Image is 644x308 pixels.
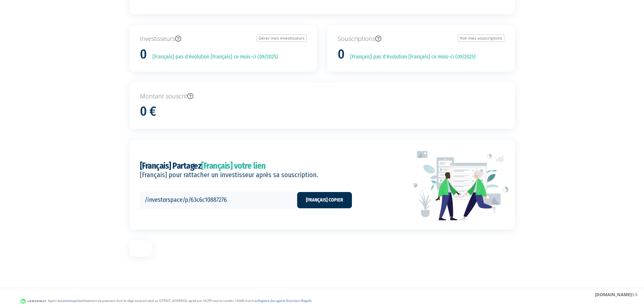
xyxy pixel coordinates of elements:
strong: [DOMAIN_NAME] [595,291,631,298]
p: [Français] pas d'évolution [Français] ce mois-ci (09/2025) [345,53,476,61]
a: Gérer mes investisseurs [257,34,307,42]
h1: 0 [140,47,147,62]
p: [Français] pour rattacher un investisseur après sa souscription. [140,170,352,180]
div: 0.9 [595,291,637,298]
p: Souscriptions [338,34,504,43]
p: Investisseurs [140,34,307,43]
div: - Agent de (établissement de paiement dont le siège social est situé au [STREET_ADDRESS], agréé p... [7,298,637,305]
h1: 0 € [140,104,156,119]
h2: [Français] Partagez [140,163,266,169]
span: [Français] votre lien [201,161,266,171]
a: Voir mes souscriptions [458,34,504,42]
a: [Français] Copier [297,192,352,208]
img: logo-lemonway.png [20,298,46,305]
a: Lemonway [61,299,76,303]
a: Registre des agents financiers (Regafi) [258,299,311,303]
p: Montant souscrit [140,92,504,101]
p: [Français] pas d'évolution [Français] ce mois-ci (09/2025) [148,53,278,61]
h1: 0 [338,47,344,62]
p: /investorspace/p/63c6c10887276 [140,191,318,209]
